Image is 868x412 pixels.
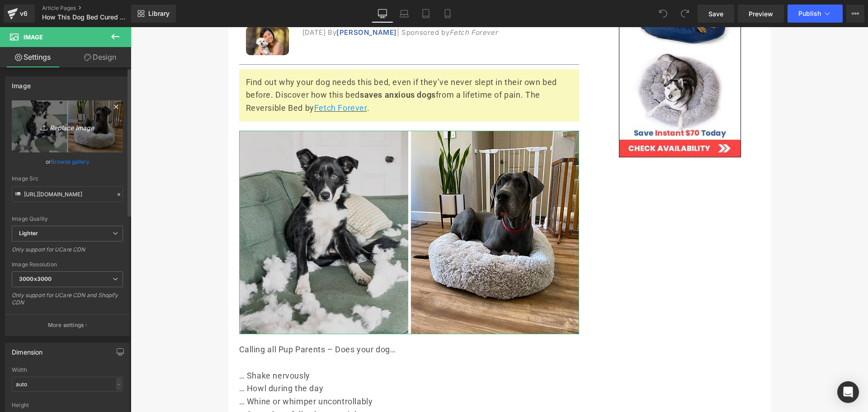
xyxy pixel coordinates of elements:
a: v6 [4,5,35,23]
i: Fetch Forever [319,1,367,9]
div: Height [12,402,123,408]
a: Laptop [393,5,415,23]
button: Publish [788,5,843,23]
button: More [846,5,864,23]
p: Calling all Pup Parents – Does your dog… [108,316,448,329]
span: Image [24,33,43,41]
span: Save [708,9,723,19]
span: Preview [749,9,773,19]
button: More settings [5,314,129,336]
a: Design [67,47,133,67]
div: Open Intercom Messenger [837,381,859,403]
div: Image Resolution [12,261,123,268]
span: [DATE] By [172,1,206,9]
button: Undo [654,5,672,23]
a: Preview [738,5,784,23]
div: v6 [18,8,29,19]
div: or [12,157,123,166]
span: Library [148,9,170,18]
div: Only support for UCare CDN [12,246,123,259]
p: … Whine or whimper uncontrollably [108,368,448,381]
div: Width [12,367,123,373]
a: Tablet [415,5,437,23]
div: Image [12,77,31,90]
div: - [116,378,122,390]
p: Find out why your dog needs this bed, even if they’ve never slept in their own bed before. Discov... [115,49,442,88]
a: Article Pages [42,5,146,12]
b: 3000x3000 [19,275,52,282]
a: Fetch Forever [184,76,236,85]
a: Mobile [437,5,458,23]
a: Desktop [372,5,393,23]
p: … Shake nervously [108,342,448,355]
input: Link [12,186,123,202]
b: Lighter [19,230,38,237]
div: Only support for UCare CDN and Shopify CDN [12,292,123,312]
div: Image Quality [12,216,123,222]
span: Publish [798,10,821,17]
span: How This Dog Bed Cured My Anxious Dog [42,14,129,21]
p: … Struggle to fall asleep at night [108,381,448,394]
span: | Sponsored by [266,1,319,9]
input: auto [12,377,123,392]
i: Replace Image [31,121,104,132]
strong: saves anxious dogs [229,63,305,72]
div: Dimension [12,343,43,356]
button: Redo [676,5,694,23]
font: [PERSON_NAME] [206,1,266,9]
p: … Howl during the day [108,355,448,368]
p: More settings [48,321,84,329]
a: New Library [131,5,176,23]
div: Image Src [12,175,123,182]
a: Browse gallery [51,154,90,170]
